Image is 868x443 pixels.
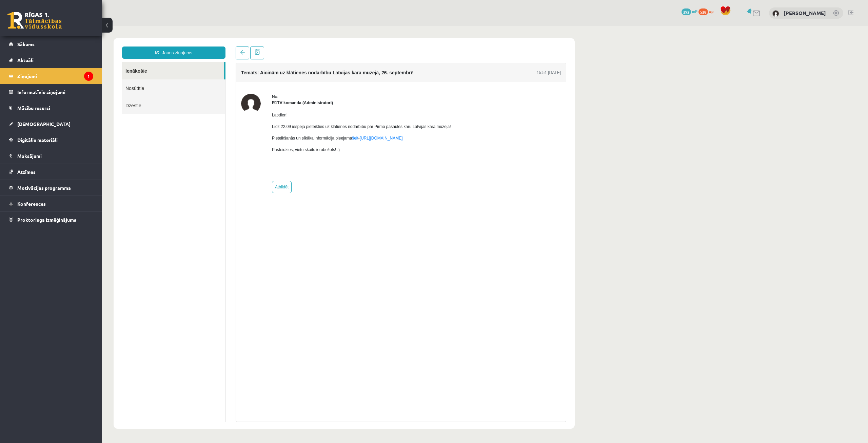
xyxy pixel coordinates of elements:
p: Labdien! [170,86,349,92]
span: Konferences [17,201,46,207]
h4: Temats: Aicinām uz klātienes nodarbību Latvijas kara muzejā, 26. septembrī! [139,44,312,49]
a: Maksājumi [9,148,93,164]
a: Motivācijas programma [9,180,93,196]
a: Proktoringa izmēģinājums [9,212,93,227]
a: [PERSON_NAME] [784,10,826,16]
a: Jauns ziņojums [20,20,124,33]
span: xp [709,8,713,14]
a: šeit [250,110,257,114]
span: [DEMOGRAPHIC_DATA] [17,121,71,127]
a: Konferences [9,196,93,211]
a: Digitālie materiāli [9,132,93,148]
legend: Informatīvie ziņojumi [17,84,93,100]
img: Alekss Kozlovskis [772,10,779,17]
span: Mācību resursi [17,105,50,111]
div: No: [170,68,349,74]
a: 292 mP [682,8,697,14]
a: [URL][DOMAIN_NAME] [258,110,301,114]
a: Atzīmes [9,164,93,180]
a: Rīgas 1. Tālmācības vidusskola [7,12,62,29]
legend: Maksājumi [17,148,93,164]
a: Informatīvie ziņojumi [9,84,93,100]
img: R1TV komanda [139,68,159,87]
a: [DEMOGRAPHIC_DATA] [9,116,93,132]
a: Sākums [9,36,93,52]
strong: R1TV komanda (Administratori) [170,74,231,79]
span: 292 [682,8,691,15]
span: 528 [698,8,708,15]
p: Pieteikšanās un sīkāka informācija pieejama - [170,109,349,115]
span: Motivācijas programma [17,185,71,191]
span: Proktoringa izmēģinājums [17,217,76,223]
p: Līdz 22.09 iespēja pieteikties uz klātienes nodarbību par Pirmo pasaules karu Latvijas kara muzejā! [170,97,349,104]
i: 1 [84,72,93,81]
span: mP [692,8,697,14]
a: 528 xp [698,8,717,14]
a: Ienākošie [20,36,122,53]
a: Mācību resursi [9,100,93,116]
span: Aktuāli [17,57,34,63]
p: Pasteidzies, vietu skaits ierobežots! :) [170,121,349,127]
a: Atbildēt [170,155,190,167]
div: 15:51 [DATE] [435,43,459,50]
span: Sākums [17,41,35,47]
span: Digitālie materiāli [17,137,58,143]
a: Dzēstie [20,71,123,88]
a: Aktuāli [9,52,93,68]
legend: Ziņojumi [17,68,93,84]
a: Nosūtītie [20,53,123,71]
a: Ziņojumi1 [9,68,93,84]
span: Atzīmes [17,169,36,175]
